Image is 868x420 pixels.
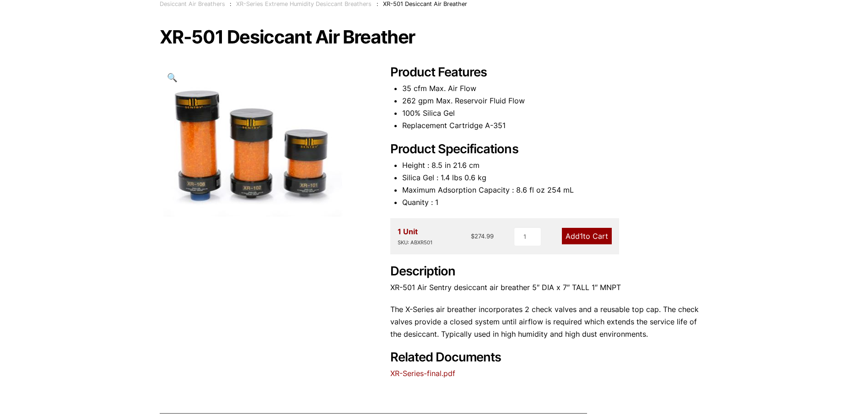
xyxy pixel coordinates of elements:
[230,0,232,7] span: :
[160,0,225,7] a: Desiccant Air Breathers
[402,95,709,107] li: 262 gpm Max. Reservoir Fluid Flow
[160,65,349,222] img: XR-501 Desiccant Air Breather
[402,184,709,196] li: Maximum Adsorption Capacity : 8.6 fl oz 254 mL
[402,159,709,172] li: Height : 8.5 in 21.6 cm
[398,226,432,247] div: 1 Unit
[390,369,455,378] a: XR-Series-final.pdf
[160,65,185,90] a: View full-screen image gallery
[167,72,178,82] span: 🔍
[402,119,709,132] li: Replacement Cartridge A-351
[390,142,709,157] h2: Product Specifications
[402,107,709,119] li: 100% Silica Gel
[402,172,709,184] li: Silica Gel : 1.4 lbs 0.6 kg
[236,0,372,7] a: XR-Series Extreme Humidity Desiccant Breathers
[471,232,474,240] span: $
[562,228,612,244] a: Add1to Cart
[390,281,709,294] p: XR-501 Air Sentry desiccant air breather 5″ DIA x 7″ TALL 1″ MNPT
[377,0,378,7] span: :
[580,232,583,241] span: 1
[160,27,709,47] h1: XR-501 Desiccant Air Breather
[390,264,709,279] h2: Description
[390,65,709,80] h2: Product Features
[402,82,709,95] li: 35 cfm Max. Air Flow
[383,0,467,7] span: XR-501 Desiccant Air Breather
[471,232,494,240] bdi: 274.99
[402,196,709,209] li: Quanity : 1
[390,303,709,341] p: The X-Series air breather incorporates 2 check valves and a reusable top cap. The check valves pr...
[398,238,432,247] div: SKU: ABXR501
